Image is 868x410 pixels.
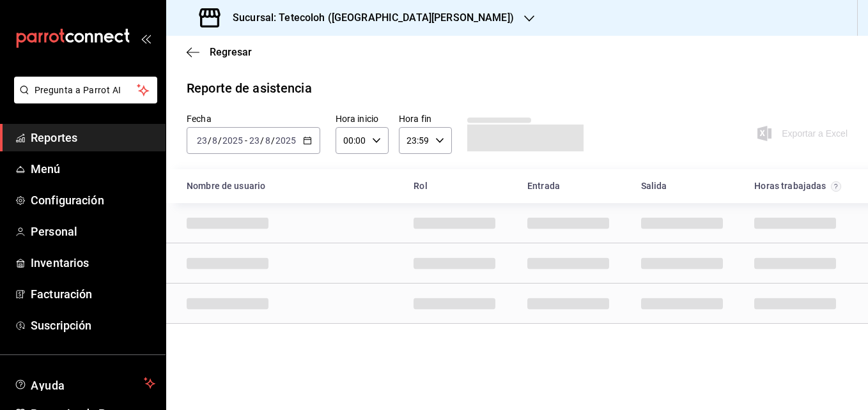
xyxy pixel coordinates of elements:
[9,93,157,106] a: Pregunta a Parrot AI
[176,289,279,318] div: Cell
[31,285,155,303] span: Facturación
[196,135,208,146] input: --
[141,33,151,43] button: open_drawer_menu
[517,208,619,238] div: Cell
[176,208,279,238] div: Cell
[176,174,403,198] div: HeadCell
[399,114,452,123] label: Hora fin
[222,135,244,146] input: ----
[166,169,868,324] div: Container
[517,248,619,278] div: Cell
[31,192,155,209] span: Configuración
[218,135,222,146] span: /
[166,203,868,243] div: Row
[31,254,155,271] span: Inventarios
[831,181,841,192] svg: El total de horas trabajadas por usuario es el resultado de la suma redondeada del registro de ho...
[14,77,157,103] button: Pregunta a Parrot AI
[166,284,868,324] div: Row
[210,46,252,58] span: Regresar
[631,248,733,278] div: Cell
[403,289,506,318] div: Cell
[166,243,868,284] div: Row
[187,46,252,58] button: Regresar
[265,135,271,146] input: --
[275,135,297,146] input: ----
[403,208,506,238] div: Cell
[222,10,514,26] h3: Sucursal: Tetecoloh ([GEOGRAPHIC_DATA][PERSON_NAME])
[31,223,155,240] span: Personal
[260,135,264,146] span: /
[271,135,275,146] span: /
[631,208,733,238] div: Cell
[744,174,858,198] div: HeadCell
[403,174,517,198] div: HeadCell
[31,317,155,334] span: Suscripción
[187,79,312,98] div: Reporte de asistencia
[631,174,745,198] div: HeadCell
[631,289,733,318] div: Cell
[35,84,137,97] span: Pregunta a Parrot AI
[517,174,631,198] div: HeadCell
[744,208,846,238] div: Cell
[403,248,506,278] div: Cell
[31,160,155,178] span: Menú
[249,135,260,146] input: --
[176,248,279,278] div: Cell
[166,169,868,203] div: Head
[212,135,218,146] input: --
[31,376,139,391] span: Ayuda
[187,114,320,123] label: Fecha
[744,289,846,318] div: Cell
[336,114,389,123] label: Hora inicio
[744,248,846,278] div: Cell
[208,135,212,146] span: /
[517,289,619,318] div: Cell
[245,135,247,146] span: -
[31,129,155,146] span: Reportes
